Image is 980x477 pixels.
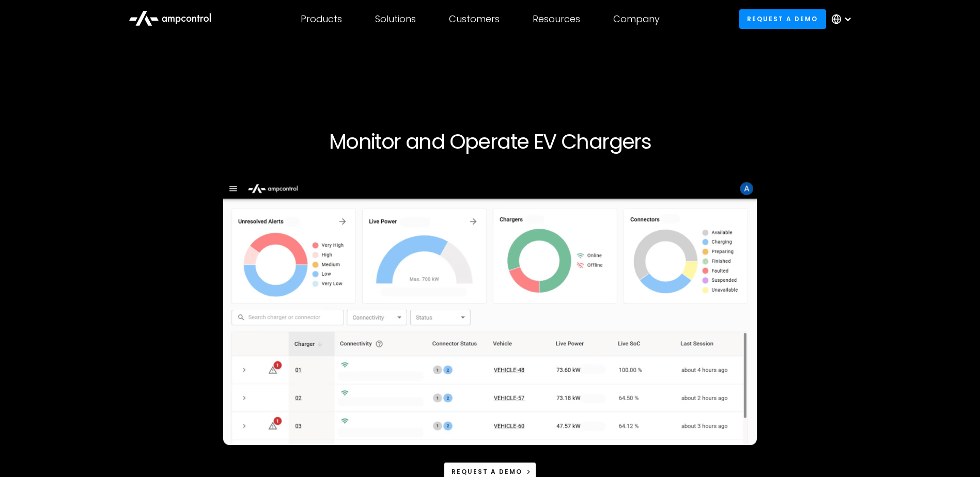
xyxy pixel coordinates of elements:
div: Products [301,13,342,25]
div: Resources [533,13,580,25]
a: Request a demo [739,9,826,28]
div: Solutions [375,13,416,25]
img: Ampcontrol Open Charge Point Protocol OCPP Server for EV Fleet Charging [223,179,757,445]
div: Request a demo [452,467,522,476]
div: Customers [449,13,500,25]
div: Company [613,13,660,25]
h1: Monitor and Operate EV Chargers [176,129,804,154]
